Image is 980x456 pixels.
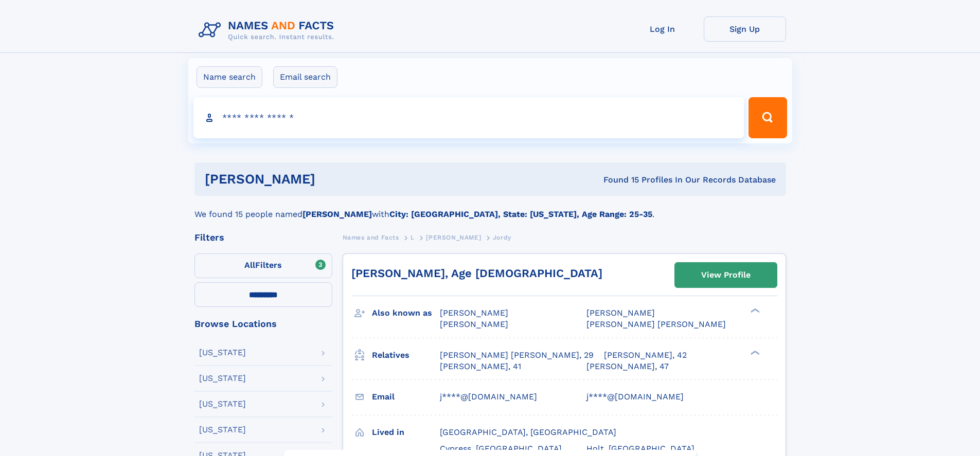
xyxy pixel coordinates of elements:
[411,231,415,244] a: L
[440,350,594,361] a: [PERSON_NAME] [PERSON_NAME], 29
[586,444,694,453] span: Holt, [GEOGRAPHIC_DATA]
[493,234,511,241] span: Jordy
[389,209,652,219] b: City: [GEOGRAPHIC_DATA], State: [US_STATE], Age Range: 25-35
[749,97,787,138] button: Search Button
[199,374,246,382] div: [US_STATE]
[372,424,440,441] h3: Lived in
[199,400,246,408] div: [US_STATE]
[194,233,332,242] div: Filters
[194,16,343,44] img: Logo Names and Facts
[372,304,440,322] h3: Also known as
[586,308,655,318] span: [PERSON_NAME]
[440,444,562,453] span: Cypress, [GEOGRAPHIC_DATA]
[205,173,459,186] h1: [PERSON_NAME]
[440,361,521,372] a: [PERSON_NAME], 41
[194,253,332,278] label: Filters
[586,319,726,329] span: [PERSON_NAME] [PERSON_NAME]
[426,234,481,241] span: [PERSON_NAME]
[411,234,415,241] span: L
[621,16,704,42] a: Log In
[426,231,481,244] a: [PERSON_NAME]
[302,209,372,219] b: [PERSON_NAME]
[675,263,777,287] a: View Profile
[586,361,669,372] a: [PERSON_NAME], 47
[197,66,262,88] label: Name search
[701,263,751,287] div: View Profile
[193,97,744,138] input: search input
[199,426,246,434] div: [US_STATE]
[440,308,508,318] span: [PERSON_NAME]
[372,346,440,364] h3: Relatives
[372,388,440,406] h3: Email
[194,319,332,329] div: Browse Locations
[440,319,508,329] span: [PERSON_NAME]
[748,349,760,356] div: ❯
[244,260,255,270] span: All
[459,174,776,186] div: Found 15 Profiles In Our Records Database
[199,349,246,357] div: [US_STATE]
[704,16,786,42] a: Sign Up
[194,196,786,221] div: We found 15 people named with .
[273,66,337,88] label: Email search
[604,350,687,361] a: [PERSON_NAME], 42
[343,231,399,244] a: Names and Facts
[748,307,760,314] div: ❯
[351,267,602,280] a: [PERSON_NAME], Age [DEMOGRAPHIC_DATA]
[440,427,616,437] span: [GEOGRAPHIC_DATA], [GEOGRAPHIC_DATA]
